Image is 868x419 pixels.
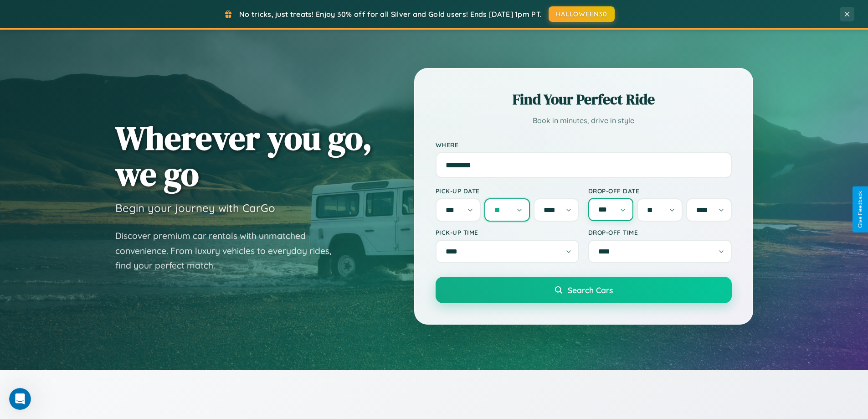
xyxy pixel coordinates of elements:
[115,120,372,192] h1: Wherever you go, we go
[115,201,275,215] h3: Begin your journey with CarGo
[588,187,732,195] label: Drop-off Date
[588,228,732,236] label: Drop-off Time
[436,277,732,303] button: Search Cars
[436,187,579,195] label: Pick-up Date
[436,141,732,149] label: Where
[115,228,343,273] p: Discover premium car rentals with unmatched convenience. From luxury vehicles to everyday rides, ...
[9,388,31,410] iframe: Intercom live chat
[568,285,613,295] span: Search Cars
[436,228,579,236] label: Pick-up Time
[436,89,732,109] h2: Find Your Perfect Ride
[549,6,615,22] button: HALLOWEEN30
[436,114,732,127] p: Book in minutes, drive in style
[857,191,863,228] div: Give Feedback
[239,10,542,19] span: No tricks, just treats! Enjoy 30% off for all Silver and Gold users! Ends [DATE] 1pm PT.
